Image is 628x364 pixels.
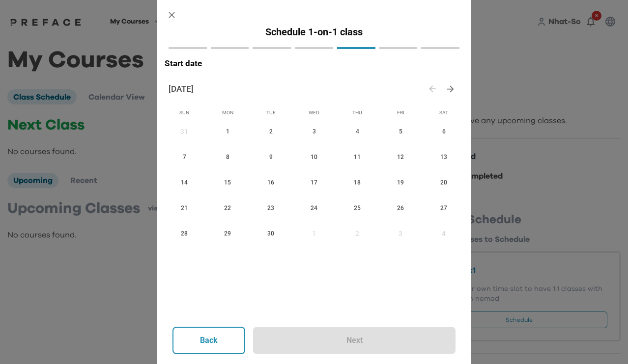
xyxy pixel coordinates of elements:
[176,229,193,239] span: 28
[435,229,453,239] p: 4
[392,178,409,188] span: 19
[435,152,453,162] span: 13
[439,109,448,116] span: Sat
[309,109,319,116] span: Wed
[200,335,218,346] p: Back
[435,127,453,137] span: 6
[349,127,366,137] span: 4
[435,203,453,213] span: 27
[219,152,236,162] span: 8
[262,152,280,162] span: 9
[219,127,236,137] span: 1
[349,229,366,239] p: 2
[306,229,323,239] p: 1
[219,229,236,239] span: 29
[176,152,193,162] span: 7
[262,178,280,188] span: 16
[219,178,236,188] span: 15
[392,229,409,239] p: 3
[352,109,362,116] span: Thu
[349,152,366,162] span: 11
[179,109,189,116] span: Sun
[349,178,366,188] span: 18
[306,178,323,188] span: 17
[176,127,193,137] p: 31
[262,229,280,239] span: 30
[392,127,409,137] span: 5
[266,109,276,116] span: Tue
[165,26,463,38] h5: Schedule 1-on-1 class
[165,57,463,70] h6: Start date
[176,178,193,188] span: 14
[169,82,194,96] h6: [DATE]
[435,178,453,188] span: 20
[306,127,323,137] span: 3
[262,127,280,137] span: 2
[222,109,233,116] span: Mon
[306,203,323,213] span: 24
[172,327,245,354] button: Back
[176,203,193,213] span: 21
[219,203,236,213] span: 22
[349,203,366,213] span: 25
[397,109,404,116] span: Fri
[392,203,409,213] span: 26
[392,152,409,162] span: 12
[262,203,280,213] span: 23
[306,152,323,162] span: 10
